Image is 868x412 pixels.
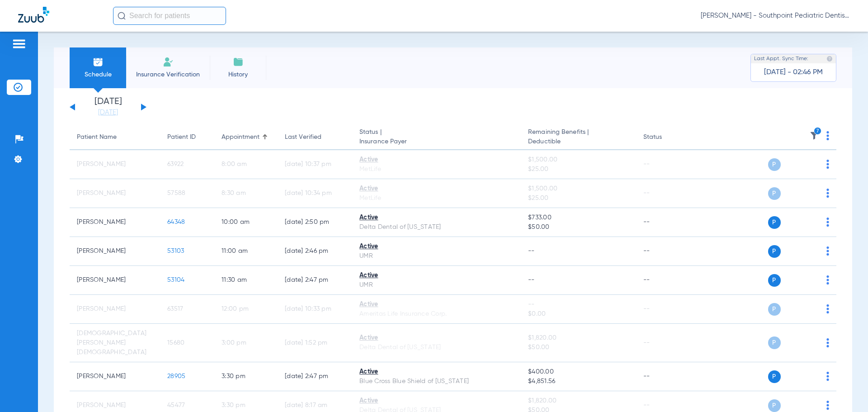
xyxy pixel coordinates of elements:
img: group-dot-blue.svg [826,275,829,284]
span: $1,820.00 [528,333,628,343]
div: Appointment [222,133,259,142]
td: [DATE] 10:34 PM [278,179,352,208]
th: Status | [352,125,521,150]
span: $25.00 [528,194,628,203]
div: Delta Dental of [US_STATE] [359,343,514,352]
span: $50.00 [528,343,628,352]
td: [DATE] 2:47 PM [278,362,352,391]
img: group-dot-blue.svg [826,131,829,140]
div: Active [359,271,514,280]
td: [DATE] 1:52 PM [278,324,352,362]
img: group-dot-blue.svg [826,189,829,198]
td: 8:30 AM [214,179,278,208]
span: $400.00 [528,367,628,377]
img: History [233,57,244,67]
td: 3:00 PM [214,324,278,362]
img: Schedule [93,57,104,67]
span: Schedule [76,70,119,79]
span: $1,820.00 [528,396,628,406]
div: Active [359,242,514,251]
div: Patient ID [167,133,207,142]
td: -- [636,179,697,208]
img: filter.svg [810,131,819,140]
td: [DATE] 10:37 PM [278,150,352,179]
span: 57588 [167,190,185,196]
div: MetLife [359,165,514,174]
li: [DATE] [81,97,135,117]
td: [PERSON_NAME] [70,362,160,391]
span: $4,851.56 [528,377,628,386]
span: $25.00 [528,165,628,174]
span: [DATE] - 02:46 PM [764,68,823,77]
span: P [768,336,781,349]
td: 3:30 PM [214,362,278,391]
img: Search Icon [118,12,126,20]
span: Last Appt. Sync Time: [754,54,808,63]
div: Active [359,184,514,194]
div: Active [359,155,514,165]
td: [DATE] 2:47 PM [278,266,352,295]
div: Last Verified [285,133,321,142]
div: UMR [359,251,514,261]
td: 12:00 PM [214,295,278,324]
span: P [768,370,781,383]
div: Active [359,300,514,309]
span: P [768,399,781,412]
td: -- [636,324,697,362]
span: 53104 [167,277,184,283]
td: [DATE] 2:50 PM [278,208,352,237]
td: [PERSON_NAME] [70,266,160,295]
img: Zuub Logo [18,7,49,23]
span: -- [528,300,628,309]
div: MetLife [359,194,514,203]
div: Patient ID [167,133,196,142]
td: -- [636,150,697,179]
span: History [217,70,259,79]
img: hamburger-icon [12,38,26,49]
div: Active [359,396,514,406]
div: Ameritas Life Insurance Corp. [359,309,514,319]
td: -- [636,208,697,237]
span: $0.00 [528,309,628,319]
th: Remaining Benefits | [521,125,636,150]
div: UMR [359,280,514,290]
td: -- [636,237,697,266]
td: 11:00 AM [214,237,278,266]
span: Deductible [528,137,628,147]
div: Patient Name [77,133,117,142]
span: 53103 [167,248,184,254]
span: 63922 [167,161,184,167]
td: [PERSON_NAME] [70,150,160,179]
span: 15680 [167,340,184,346]
div: Appointment [222,133,270,142]
img: group-dot-blue.svg [826,304,829,313]
td: 10:00 AM [214,208,278,237]
div: Active [359,213,514,223]
span: Insurance Payer [359,137,514,147]
span: P [768,187,781,200]
span: -- [528,248,535,254]
td: 11:30 AM [214,266,278,295]
span: P [768,216,781,229]
iframe: Chat Widget [823,369,868,412]
input: Search for patients [113,7,226,25]
td: [PERSON_NAME] [70,295,160,324]
td: [PERSON_NAME] [70,208,160,237]
span: -- [528,277,535,283]
td: -- [636,266,697,295]
span: [PERSON_NAME] - Southpoint Pediatric Dentistry [701,11,850,20]
span: P [768,274,781,287]
div: Last Verified [285,133,345,142]
img: group-dot-blue.svg [826,338,829,347]
span: P [768,245,781,258]
div: Delta Dental of [US_STATE] [359,223,514,232]
th: Status [636,125,697,150]
span: $50.00 [528,223,628,232]
span: 45477 [167,402,185,408]
span: P [768,158,781,171]
span: P [768,303,781,316]
td: -- [636,362,697,391]
td: -- [636,295,697,324]
img: group-dot-blue.svg [826,246,829,256]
